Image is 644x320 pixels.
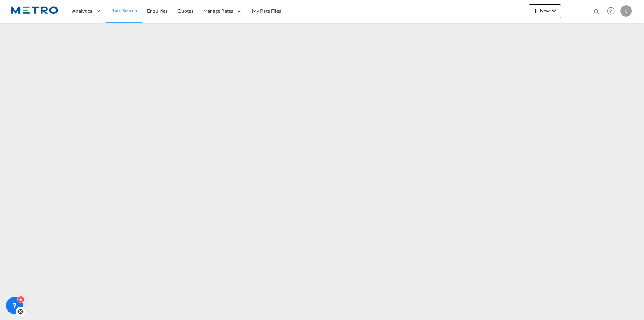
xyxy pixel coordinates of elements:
[72,7,92,14] span: Analytics
[203,7,233,14] span: Manage Rates
[529,4,561,18] button: icon-plus 400-fgNewicon-chevron-down
[620,5,632,17] div: C
[252,8,281,14] span: My Rate Files
[593,8,601,18] div: icon-magnify
[550,6,558,15] md-icon: icon-chevron-down
[593,8,601,16] md-icon: icon-magnify
[177,8,193,14] span: Quotes
[605,5,617,17] span: Help
[532,6,540,15] md-icon: icon-plus 400-fg
[147,8,168,14] span: Enquiries
[532,8,558,13] span: New
[11,3,58,19] img: 25181f208a6c11efa6aa1bf80d4cef53.png
[111,7,137,13] span: Rate Search
[605,5,620,18] div: Help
